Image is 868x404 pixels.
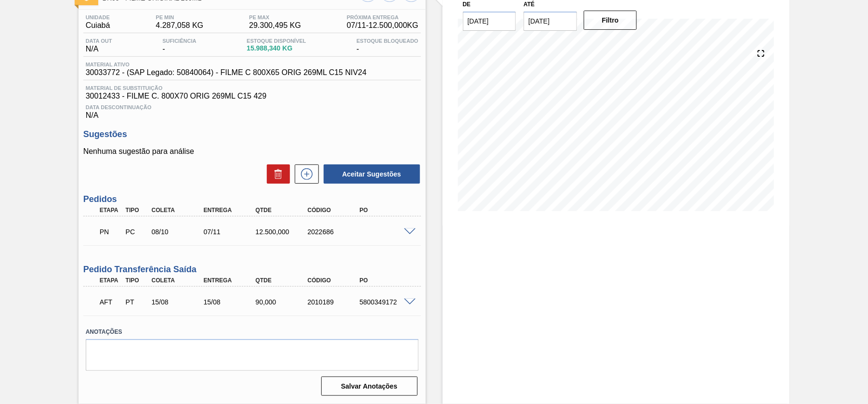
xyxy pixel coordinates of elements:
[86,14,110,20] span: Unidade
[247,38,306,44] span: Estoque Disponível
[584,11,637,30] button: Filtro
[249,14,301,20] span: PE MAX
[162,38,196,44] span: Suficiência
[123,298,150,306] div: Pedido de Transferência
[357,207,415,214] div: PO
[83,38,115,53] div: N/A
[253,298,311,306] div: 90,000
[357,298,415,306] div: 5800349172
[123,207,150,214] div: Tipo
[86,68,367,77] span: 30033772 - (SAP Legado: 50840064) - FILME C 800X65 ORIG 269ML C15 NIV24
[83,147,421,156] p: Nenhuma sugestão para análise
[305,277,363,284] div: Código
[86,325,419,339] label: Anotações
[290,164,319,184] div: Nova sugestão
[156,21,203,30] span: 4.287,058 KG
[524,12,577,31] input: dd/mm/yyyy
[201,207,259,214] div: Entrega
[100,228,122,236] p: PN
[123,277,150,284] div: Tipo
[86,38,112,44] span: Data out
[463,12,516,31] input: dd/mm/yyyy
[86,85,419,91] span: Material de Substituição
[354,38,421,53] div: -
[321,377,418,396] button: Salvar Anotações
[97,277,124,284] div: Etapa
[262,164,290,184] div: Excluir Sugestões
[356,38,418,44] span: Estoque Bloqueado
[201,298,259,306] div: 15/08/2025
[83,129,421,139] h3: Sugestões
[347,21,419,30] span: 07/11 - 12.500,000 KG
[524,1,535,8] label: Até
[100,298,122,306] p: AFT
[97,291,124,313] div: Aguardando Fornecimento
[253,228,311,236] div: 12.500,000
[86,92,419,101] span: 30012433 - FILME C. 800X70 ORIG 269ML C15 429
[83,265,421,275] h3: Pedido Transferência Saída
[86,62,367,67] span: Material ativo
[149,298,207,306] div: 15/08/2025
[123,228,150,236] div: Pedido de Compra
[305,228,363,236] div: 2022686
[305,207,363,214] div: Código
[160,38,198,53] div: -
[253,207,311,214] div: Qtde
[247,45,306,52] span: 15.988,340 KG
[305,298,363,306] div: 2010189
[86,104,419,110] span: Data Descontinuação
[324,164,420,184] button: Aceitar Sugestões
[86,21,110,30] span: Cuiabá
[201,228,259,236] div: 07/11/2025
[201,277,259,284] div: Entrega
[357,277,415,284] div: PO
[319,164,421,185] div: Aceitar Sugestões
[149,277,207,284] div: Coleta
[156,14,203,20] span: PE MIN
[249,21,301,30] span: 29.300,495 KG
[97,221,124,242] div: Pedido em Negociação
[83,194,421,204] h3: Pedidos
[83,101,421,120] div: N/A
[253,277,311,284] div: Qtde
[347,14,419,20] span: Próxima Entrega
[463,1,471,8] label: De
[97,207,124,214] div: Etapa
[149,228,207,236] div: 08/10/2025
[149,207,207,214] div: Coleta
